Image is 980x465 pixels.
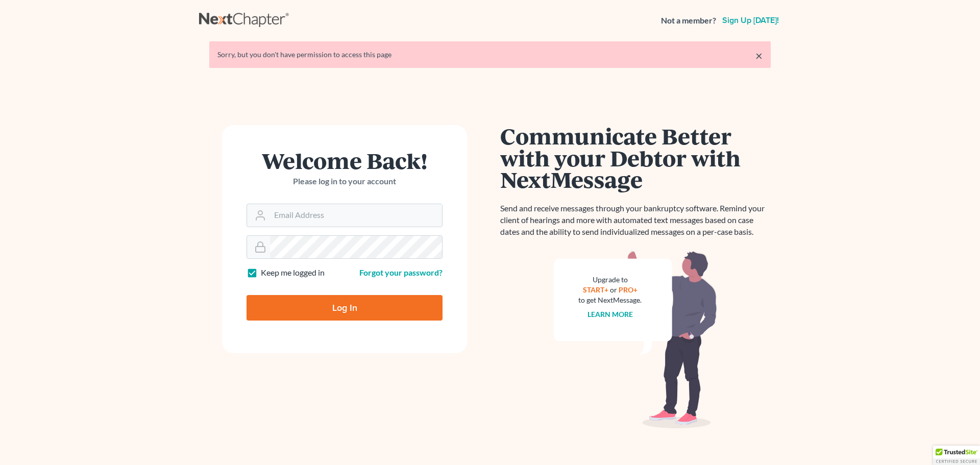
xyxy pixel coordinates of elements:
p: Send and receive messages through your bankruptcy software. Remind your client of hearings and mo... [500,203,771,238]
a: × [755,50,763,62]
a: Forgot your password? [359,267,443,277]
h1: Communicate Better with your Debtor with NextMessage [500,125,771,190]
h1: Welcome Back! [247,150,443,172]
input: Log In [247,295,443,321]
label: Keep me logged in [261,267,325,279]
input: Email Address [270,204,442,227]
strong: Not a member? [661,15,716,27]
div: Upgrade to [578,275,642,285]
div: TrustedSite Certified [933,446,980,465]
div: Sorry, but you don't have permission to access this page [217,50,763,60]
span: or [610,285,617,294]
a: PRO+ [619,285,638,294]
a: Sign up [DATE]! [720,16,781,25]
img: nextmessage_bg-59042aed3d76b12b5cd301f8e5b87938c9018125f34e5fa2b7a6b67550977c72.svg [554,250,717,429]
div: to get NextMessage. [578,295,642,305]
a: Learn more [587,310,633,319]
p: Please log in to your account [247,176,443,187]
a: START+ [583,285,608,294]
